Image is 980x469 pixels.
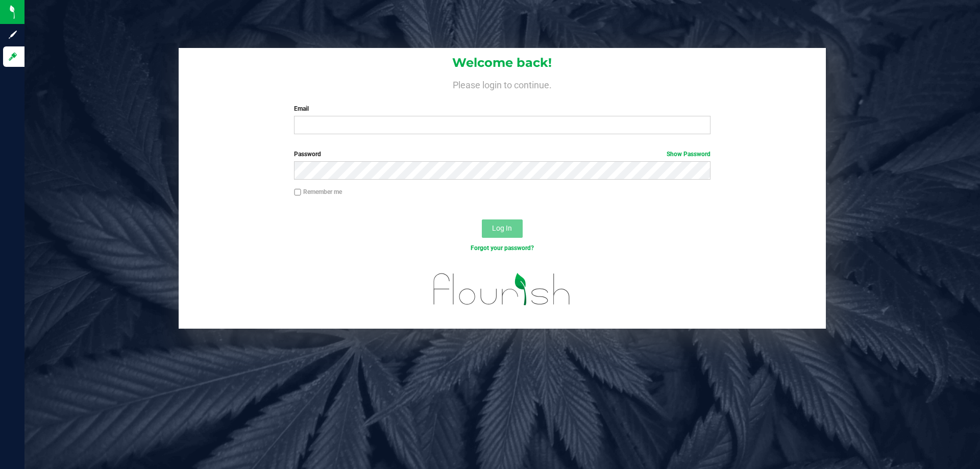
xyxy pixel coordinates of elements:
[471,244,534,252] a: Forgot your password?
[294,151,321,158] span: Password
[294,189,301,196] input: Remember me
[294,104,710,113] label: Email
[667,151,710,158] a: Show Password
[421,263,583,315] img: flourish_logo.svg
[179,56,826,69] h1: Welcome back!
[482,219,523,238] button: Log In
[492,224,512,232] span: Log In
[294,187,342,196] label: Remember me
[8,30,18,40] inline-svg: Sign up
[179,78,826,90] h4: Please login to continue.
[8,52,18,62] inline-svg: Log in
